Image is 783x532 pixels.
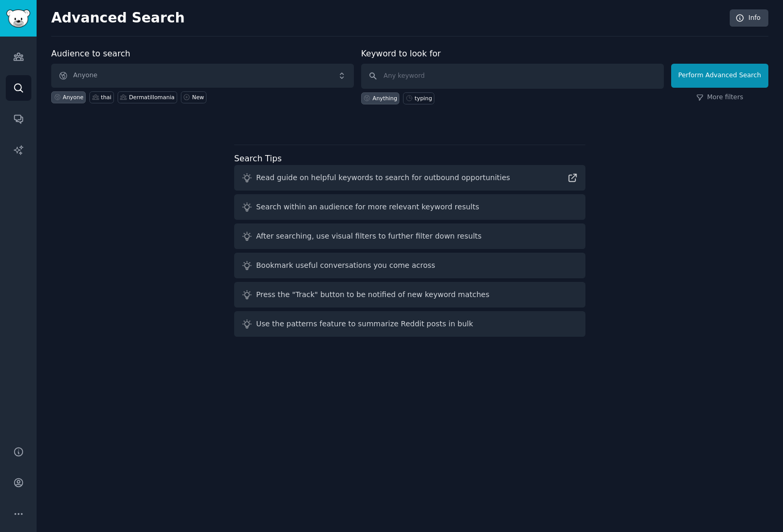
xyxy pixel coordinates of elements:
label: Search Tips [234,153,282,163]
h2: Advanced Search [51,10,724,27]
div: After searching, use visual filters to further filter down results [256,231,481,242]
div: thai [101,93,111,101]
div: Read guide on helpful keywords to search for outbound opportunities [256,172,510,183]
div: Anything [373,94,397,102]
div: Bookmark useful conversations you come across [256,260,435,271]
a: Info [730,9,768,27]
div: Press the "Track" button to be notified of new keyword matches [256,289,489,300]
a: More filters [696,93,743,102]
label: Audience to search [51,49,130,58]
div: typing [414,94,432,102]
a: New [181,91,206,103]
button: Anyone [51,64,354,88]
button: Perform Advanced Search [671,64,768,88]
div: Dermatillomania [129,93,175,101]
div: Anyone [63,93,84,101]
div: New [192,93,204,101]
input: Any keyword [361,64,664,89]
label: Keyword to look for [361,49,441,58]
div: Search within an audience for more relevant keyword results [256,202,479,212]
img: GummySearch logo [6,9,30,28]
div: Use the patterns feature to summarize Reddit posts in bulk [256,318,473,329]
